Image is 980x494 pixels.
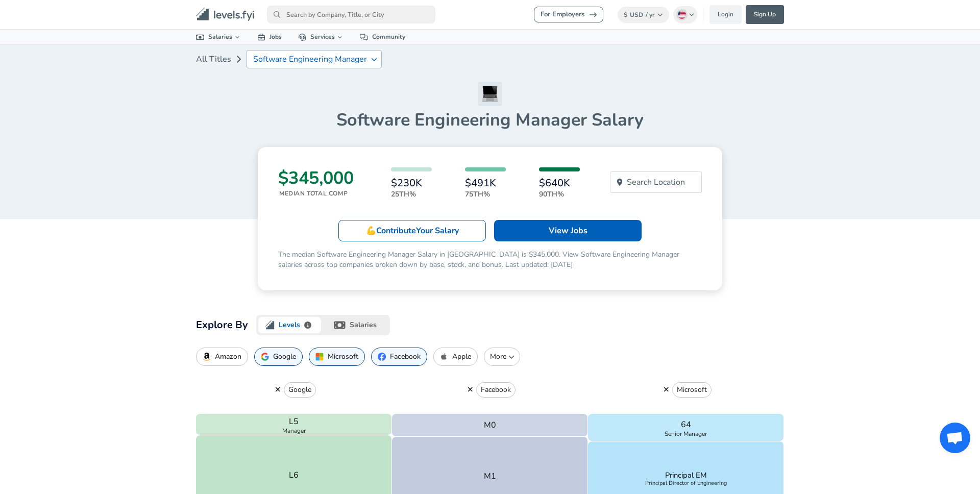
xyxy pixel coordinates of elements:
p: Facebook [390,353,421,361]
button: 64Senior Manager [588,414,784,441]
img: FacebookIcon [378,353,386,361]
h6: $230K [391,178,432,189]
a: 💪ContributeYour Salary [338,220,486,241]
p: Google [288,385,311,395]
button: levels.fyi logoLevels [256,315,323,335]
p: Search Location [627,176,685,188]
button: Google [284,382,316,398]
p: More [488,352,516,362]
p: Microsoft [328,353,358,361]
p: Microsoft [677,385,707,395]
p: 25th% [391,189,432,200]
h3: $345,000 [278,167,354,189]
p: Amazon [215,353,241,361]
p: L6 [289,469,299,481]
button: Microsoft [309,348,365,366]
input: Search by Company, Title, or City [267,6,435,23]
button: English (US) [673,6,698,23]
a: Jobs [249,30,290,44]
div: Open chat [940,423,970,453]
button: salaries [323,315,390,335]
button: Facebook [476,382,516,398]
p: Median Total Comp [279,189,354,198]
h2: Explore By [196,317,248,333]
span: / yr [646,11,655,19]
img: GoogleIcon [261,353,269,361]
h6: $640K [539,178,580,189]
button: Facebook [371,348,427,366]
p: Facebook [481,385,511,395]
h6: $491K [465,178,506,189]
span: Manager [282,428,306,434]
p: The median Software Engineering Manager Salary in [GEOGRAPHIC_DATA] is $345,000. View Software En... [278,250,702,270]
a: Sign Up [746,5,784,24]
p: 64 [681,418,691,431]
span: Your Salary [416,225,459,236]
p: Principal EM [665,470,707,481]
button: Apple [433,348,478,366]
p: Google [273,353,296,361]
p: L5 [289,415,299,428]
img: English (US) [678,11,686,19]
button: M0 [392,414,588,437]
button: Microsoft [672,382,712,398]
img: AmazonIcon [203,353,211,361]
img: AppleIcon [440,353,448,361]
nav: primary [184,4,796,25]
p: 💪 Contribute [366,225,459,237]
p: Apple [452,353,471,361]
a: All Titles [196,49,231,69]
span: Senior Manager [665,431,707,437]
img: Software Engineering Manager Icon [478,82,502,106]
h1: Software Engineering Manager Salary [196,109,784,131]
p: 90th% [539,189,580,200]
a: For Employers [534,7,603,22]
span: $ [624,11,627,19]
span: Principal Director of Engineering [645,481,727,486]
p: View Jobs [549,225,587,237]
span: USD [630,11,643,19]
button: Amazon [196,348,248,366]
p: Software Engineering Manager [253,55,367,64]
a: Community [352,30,413,44]
a: Services [290,30,352,44]
img: levels.fyi logo [265,320,275,330]
img: MicrosoftIcon [315,353,324,361]
button: $USD/ yr [618,7,669,23]
button: L5Manager [196,414,392,435]
p: M0 [484,419,496,431]
p: 75th% [465,189,506,200]
a: Salaries [188,30,249,44]
a: Login [709,5,742,24]
button: More [484,348,520,366]
a: View Jobs [494,220,642,241]
button: Google [254,348,303,366]
p: M1 [484,470,496,482]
